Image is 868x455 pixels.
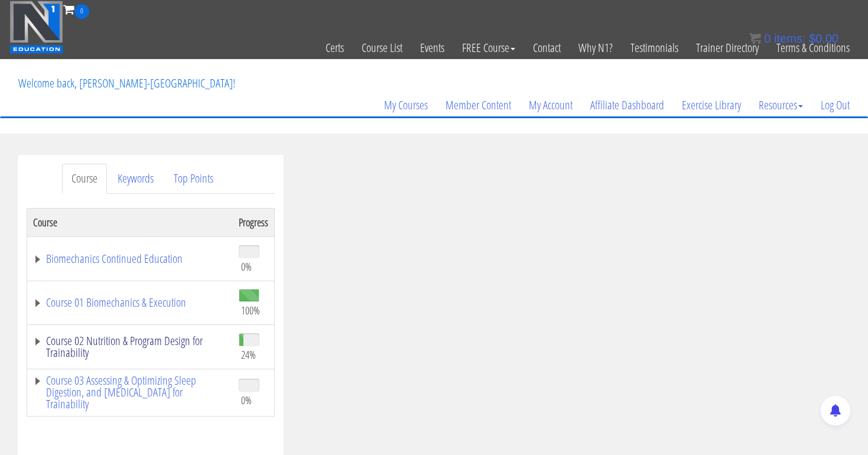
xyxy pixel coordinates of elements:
a: Course [62,164,107,194]
a: Exercise Library [673,77,750,134]
a: Affiliate Dashboard [581,77,673,134]
a: Course List [353,19,411,77]
bdi: 0.00 [809,32,838,45]
span: 0 [764,32,771,45]
a: Events [411,19,453,77]
a: Terms & Conditions [768,19,859,77]
span: 0% [241,260,252,273]
a: Testimonials [622,19,687,77]
a: Certs [317,19,353,77]
a: My Courses [375,77,437,134]
a: Keywords [108,164,163,194]
a: Trainer Directory [687,19,768,77]
a: FREE Course [453,19,524,77]
span: 24% [241,348,256,361]
span: $ [809,32,815,45]
a: Contact [524,19,570,77]
a: Biomechanics Continued Education [33,253,227,265]
a: Why N1? [570,19,622,77]
span: 0% [241,394,252,407]
a: Member Content [437,77,520,134]
a: Course 03 Assessing & Optimizing Sleep Digestion, and [MEDICAL_DATA] for Trainability [33,375,227,410]
a: Top Points [164,164,223,194]
a: 0 items: $0.00 [749,32,838,45]
a: My Account [520,77,581,134]
th: Progress [233,208,275,236]
a: Course 01 Biomechanics & Execution [33,297,227,308]
img: icon11.png [749,32,761,44]
span: items: [774,32,805,45]
img: n1-education [9,1,63,54]
a: Log Out [812,77,859,134]
th: Course [27,208,233,236]
a: 0 [63,1,89,17]
a: Resources [750,77,812,134]
span: 0 [74,4,89,19]
p: Welcome back, [PERSON_NAME]-[GEOGRAPHIC_DATA]! [9,60,244,107]
span: 100% [241,304,260,317]
a: Course 02 Nutrition & Program Design for Trainability [33,335,227,359]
